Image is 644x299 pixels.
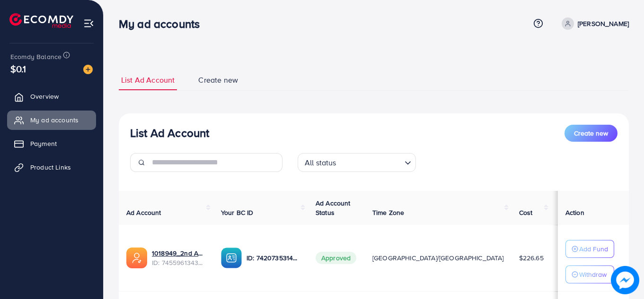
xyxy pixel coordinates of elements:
button: Create new [565,125,618,142]
button: Add Fund [565,240,614,258]
span: My ad accounts [30,115,79,125]
img: logo [9,13,73,28]
p: Add Fund [579,243,608,255]
span: List Ad Account [121,75,175,85]
span: Cost [519,208,533,217]
a: Overview [7,87,96,106]
img: ic-ba-acc.ded83a64.svg [221,248,242,268]
span: ID: 7455961343292669969 [152,258,206,267]
span: $226.65 [519,253,544,263]
span: Time Zone [372,208,404,217]
span: All status [303,156,338,170]
p: ID: 7420735314844663825 [247,252,300,264]
a: 1018949_2nd Ad Account_1735976294604 [152,248,206,258]
h3: My ad accounts [119,17,207,31]
span: Create new [574,128,608,138]
p: [PERSON_NAME] [578,18,629,29]
span: Action [565,208,584,217]
span: Payment [30,139,57,148]
a: Payment [7,134,96,153]
div: Search for option [298,153,416,172]
p: Withdraw [579,269,607,280]
a: My ad accounts [7,111,96,129]
span: Overview [30,92,59,101]
div: <span class='underline'>1018949_2nd Ad Account_1735976294604</span></br>7455961343292669969 [152,248,206,268]
img: menu [83,18,94,29]
span: Create new [198,75,238,85]
input: Search for option [339,154,401,170]
img: image [83,65,93,74]
h3: List Ad Account [130,126,209,140]
button: Withdraw [565,265,614,283]
img: ic-ads-acc.e4c84228.svg [126,248,147,268]
span: Your BC ID [221,208,254,217]
span: [GEOGRAPHIC_DATA]/[GEOGRAPHIC_DATA] [372,253,504,263]
span: Product Links [30,162,71,172]
span: Ad Account Status [316,198,351,217]
span: $0.1 [10,62,26,76]
span: Ad Account [126,208,161,217]
span: Ecomdy Balance [10,52,62,61]
a: [PERSON_NAME] [558,17,629,30]
span: Approved [316,252,356,264]
img: image [611,266,639,294]
a: Product Links [7,158,96,177]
